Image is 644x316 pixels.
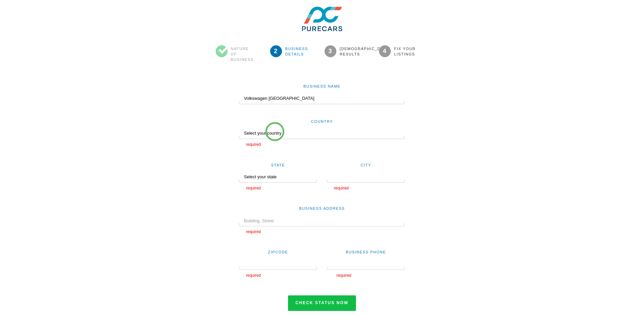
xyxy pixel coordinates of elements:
button: Check status now [288,295,356,311]
label: City [361,163,371,168]
span: 2 [270,45,282,57]
span: Business Details [282,46,311,57]
label: Business Name [303,84,340,89]
label: State [271,163,285,168]
span: required [330,273,351,284]
span: required [239,229,261,235]
span: 4 [379,45,391,57]
input: Building, Street [239,215,405,226]
label: Business Phone [346,250,386,255]
label: Zipcode [268,250,288,255]
span: required [239,185,261,191]
span: required [239,273,261,278]
label: Business Address [299,206,345,211]
img: GsEXJj1dRr2yxwfCSclf.png [290,7,354,31]
span: 3 [325,45,336,57]
span: required [327,185,349,191]
label: Country [311,119,333,125]
span: [DEMOGRAPHIC_DATA] Results [336,46,365,57]
span: required [239,142,261,148]
span: Nature of Business [228,46,256,62]
span: Fix your Listings [391,46,420,57]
